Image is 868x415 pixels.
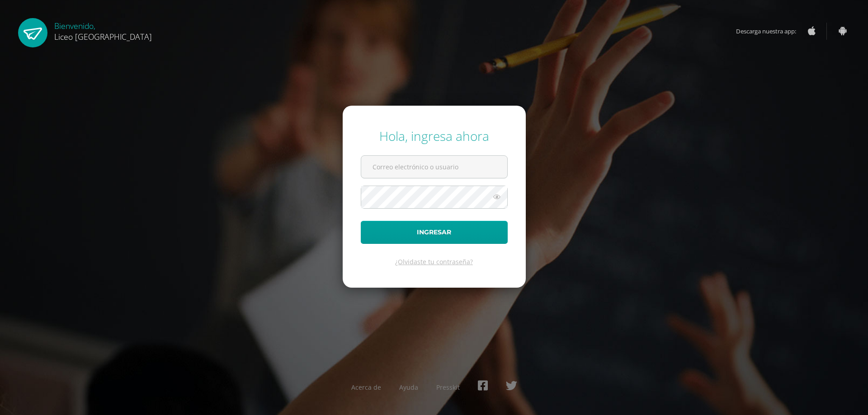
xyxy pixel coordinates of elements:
[361,221,508,244] button: Ingresar
[351,383,381,392] a: Acerca de
[399,383,418,392] a: Ayuda
[736,23,805,40] span: Descarga nuestra app:
[361,127,508,145] div: Hola, ingresa ahora
[361,156,507,178] input: Correo electrónico o usuario
[54,18,152,42] div: Bienvenido,
[54,31,152,42] span: Liceo [GEOGRAPHIC_DATA]
[395,257,473,266] a: ¿Olvidaste tu contraseña?
[436,383,460,392] a: Presskit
